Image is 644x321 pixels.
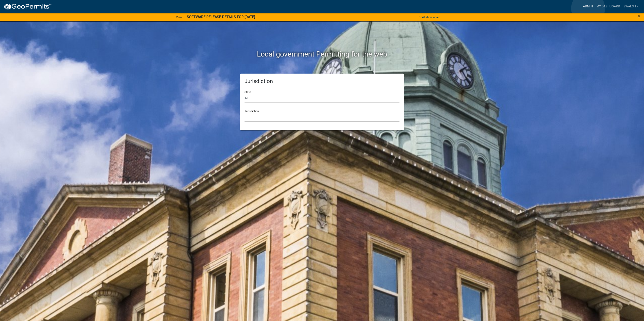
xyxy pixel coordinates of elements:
[187,15,255,19] strong: SOFTWARE RELEASE DETAILS FOR [DATE]
[595,2,622,11] a: My Dashboard
[638,13,641,19] span: ×
[245,78,399,85] h5: Jurisdiction
[622,2,640,11] a: swalsh
[174,13,184,21] a: View
[197,50,447,58] h2: Local government Permitting for the web
[581,2,595,11] a: Admin
[417,13,442,21] button: Don't show again
[638,13,641,19] button: Close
